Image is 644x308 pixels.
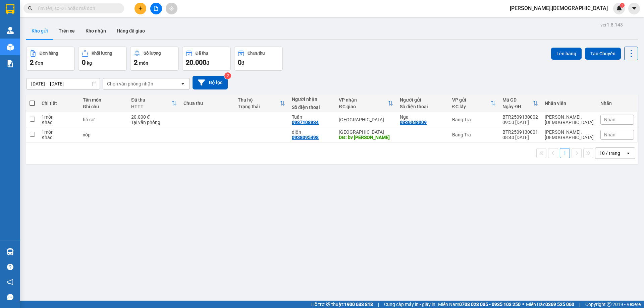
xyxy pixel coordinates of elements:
[551,48,582,60] button: Lên hàng
[87,60,92,66] span: kg
[6,4,14,14] img: logo-vxr
[459,302,521,307] strong: 0708 023 035 - 0935 103 250
[131,97,171,103] div: Đã thu
[292,105,332,110] div: Số điện thoại
[7,279,13,285] span: notification
[139,60,148,66] span: món
[82,58,86,66] span: 0
[169,6,174,11] span: aim
[504,4,613,12] span: [PERSON_NAME].[DEMOGRAPHIC_DATA]
[631,5,637,11] span: caret-down
[128,95,180,112] th: Toggle SortBy
[238,97,280,103] div: Thu hộ
[241,60,244,66] span: đ
[292,114,332,120] div: Tuấn
[292,135,319,140] div: 0938095498
[7,248,14,255] img: warehouse-icon
[186,58,206,66] span: 20.000
[131,104,171,109] div: HTTT
[193,76,228,89] button: Bộ lọc
[80,23,111,39] button: Kho nhận
[35,60,43,66] span: đơn
[599,150,620,157] div: 10 / trang
[7,264,13,270] span: question-circle
[7,44,14,51] img: warehouse-icon
[248,51,265,56] div: Chưa thu
[499,95,541,112] th: Toggle SortBy
[335,95,396,112] th: Toggle SortBy
[182,47,231,71] button: Đã thu20.000đ
[130,47,179,71] button: Số lượng2món
[134,58,138,66] span: 2
[502,114,538,120] div: BTR2509130002
[42,135,76,140] div: Khác
[545,114,594,125] div: uyen.bahai
[502,120,538,125] div: 09:53 [DATE]
[502,97,533,103] div: Mã GD
[83,104,124,109] div: Ghi chú
[607,302,611,307] span: copyright
[604,117,615,122] span: Nhãn
[183,101,231,106] div: Chưa thu
[42,101,76,106] div: Chi tiết
[7,27,14,34] img: warehouse-icon
[234,47,283,71] button: Chưa thu0đ
[206,60,209,66] span: đ
[502,104,533,109] div: Ngày ĐH
[42,129,76,135] div: 1 món
[37,5,116,12] input: Tìm tên, số ĐT hoặc mã đơn
[292,129,332,135] div: diện
[620,3,625,8] sup: 1
[452,117,496,122] div: Bang Tra
[452,132,496,137] div: Bang Tra
[7,60,14,67] img: solution-icon
[42,114,76,120] div: 1 món
[604,132,615,137] span: Nhãn
[502,129,538,135] div: BTR2509130001
[26,47,75,71] button: Đơn hàng2đơn
[339,117,393,122] div: [GEOGRAPHIC_DATA]
[522,303,524,306] span: ⚪️
[26,78,100,89] input: Select a date range.
[545,302,574,307] strong: 0369 525 060
[378,301,379,308] span: |
[138,6,143,11] span: plus
[311,301,373,308] span: Hỗ trợ kỹ thuật:
[180,81,185,86] svg: open
[238,104,280,109] div: Trạng thái
[400,120,427,125] div: 0336048009
[400,114,445,120] div: Nga
[616,5,622,11] img: icon-new-feature
[600,21,623,28] div: ver 1.8.143
[384,301,436,308] span: Cung cấp máy in - giấy in:
[452,97,490,103] div: VP gửi
[339,104,388,109] div: ĐC giao
[238,58,241,66] span: 0
[78,47,127,71] button: Khối lượng0kg
[339,129,393,135] div: [GEOGRAPHIC_DATA]
[224,72,231,79] sup: 2
[344,302,373,307] strong: 1900 633 818
[144,51,161,56] div: Số lượng
[131,114,177,120] div: 20.000 đ
[545,101,594,106] div: Nhân viên
[28,6,33,11] span: search
[83,97,124,103] div: Tên món
[438,301,521,308] span: Miền Nam
[585,48,621,60] button: Tạo Chuyến
[339,97,388,103] div: VP nhận
[40,51,58,56] div: Đơn hàng
[600,101,634,106] div: Nhãn
[107,80,153,87] div: Chọn văn phòng nhận
[234,95,289,112] th: Toggle SortBy
[449,95,499,112] th: Toggle SortBy
[452,104,490,109] div: ĐC lấy
[166,3,177,14] button: aim
[292,120,319,125] div: 0987108934
[92,51,112,56] div: Khối lượng
[53,23,80,39] button: Trên xe
[502,135,538,140] div: 08:40 [DATE]
[526,301,574,308] span: Miền Bắc
[626,150,631,156] svg: open
[154,6,158,11] span: file-add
